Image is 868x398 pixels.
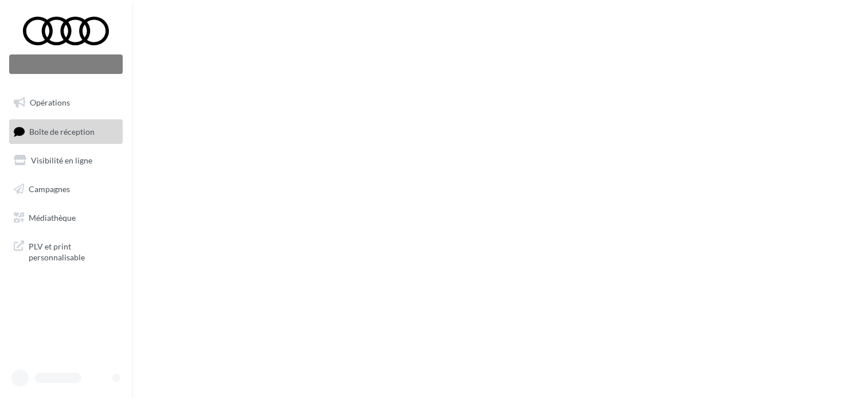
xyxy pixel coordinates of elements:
a: Visibilité en ligne [7,149,125,173]
div: Nouvelle campagne [9,54,123,74]
span: Campagnes [29,184,70,194]
a: Opérations [7,91,125,115]
span: Médiathèque [29,212,76,222]
a: Boîte de réception [7,119,125,144]
span: PLV et print personnalisable [29,239,118,263]
span: Boîte de réception [29,126,95,136]
span: Visibilité en ligne [31,155,92,165]
span: Opérations [30,97,70,107]
a: Médiathèque [7,206,125,230]
a: PLV et print personnalisable [7,234,125,268]
a: Campagnes [7,177,125,201]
